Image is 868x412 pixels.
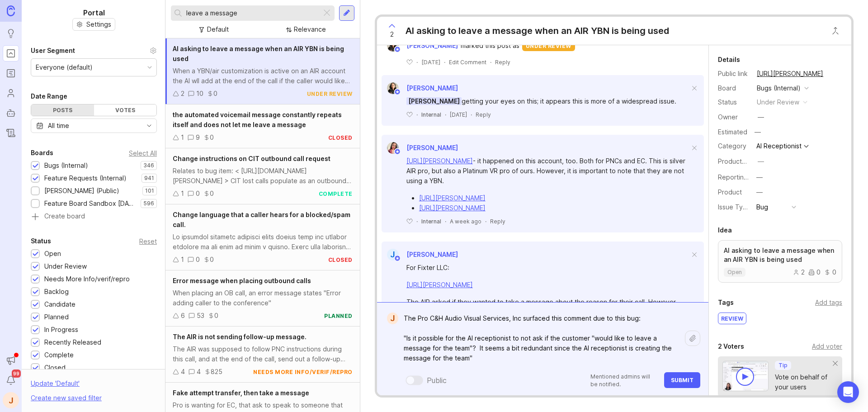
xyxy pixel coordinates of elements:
div: 6 [181,311,185,321]
div: · [444,58,445,66]
div: Planned [44,312,69,322]
div: · [471,111,472,118]
div: 4 [181,367,185,377]
div: Relates to bug item: < [URL][DOMAIN_NAME][PERSON_NAME] > CIT lost calls populate as an outbound c... [173,166,353,186]
div: Open [44,249,61,259]
div: Recently Released [44,337,101,347]
img: Ysabelle Eugenio [387,82,399,94]
button: Notifications [3,372,19,388]
div: Feature Board Sandbox [DATE] [44,199,136,208]
div: 53 [197,311,204,321]
div: Backlog [44,287,69,297]
div: getting your eyes on this; it appears this is more of a widespread issue. [406,96,689,106]
p: open [727,269,742,276]
a: Ysabelle Eugenio[PERSON_NAME] [382,82,458,94]
div: 1 [181,255,184,265]
div: under review [307,90,353,98]
span: marked this post as [461,41,519,51]
div: Bugs (Internal) [44,161,88,170]
div: complete [319,190,353,198]
div: 0 [196,189,200,199]
div: Add voter [812,341,842,351]
p: Tip [778,362,788,369]
div: 825 [211,367,222,377]
a: the automated voicemail message constantly repeats itself and does not let me leave a message190c... [165,104,360,148]
div: — [756,187,763,197]
p: 346 [143,162,154,169]
div: 2 Voters [718,341,744,352]
button: Announcements [3,352,19,369]
button: ProductboardID [755,156,767,167]
div: — [752,126,764,138]
a: Users [3,85,19,101]
div: When placing an OB call, an error message states "Error adding caller to the conference" [173,288,353,308]
div: Owner [718,112,750,122]
h1: Portal [83,7,105,18]
span: Change language that a caller hears for a blocked/spam call. [173,211,350,228]
img: Canny Home [7,5,15,16]
div: Reply [476,111,491,118]
button: J [3,392,19,408]
span: 2 [390,29,394,39]
div: Tags [718,297,734,308]
span: [PERSON_NAME] [406,41,458,51]
button: Settings [72,18,115,31]
a: Ideas [3,25,19,42]
div: 0 [196,255,200,265]
span: [PERSON_NAME] [406,251,458,258]
div: Board [718,83,750,93]
div: Public link [718,69,750,79]
div: Status [718,97,750,107]
a: Autopilot [3,105,19,121]
div: · [445,111,446,118]
span: Submit [671,377,693,384]
a: Portal [3,45,19,62]
div: · [416,58,418,66]
div: Open Intercom Messenger [837,381,859,403]
div: For Fixter LLC: [406,263,689,273]
div: Details [718,54,740,65]
img: Zuleica Garcia [387,142,399,154]
svg: toggle icon [142,122,156,129]
span: AI asking to leave a message when an AIR YBN is being used [173,45,344,62]
div: When a YBN/air customization is active on an AIR account the AI wll add at the end of the call if... [173,66,353,86]
div: closed [328,134,353,142]
label: Reporting Team [718,173,766,181]
span: the automated voicemail message constantly repeats itself and does not let me leave a message [173,111,342,128]
a: [URL][PERSON_NAME] [406,157,473,165]
div: — [756,172,763,182]
div: Feature Requests (Internal) [44,173,127,183]
div: Reply [495,58,510,66]
div: 10 [196,89,203,99]
a: J[PERSON_NAME] [382,249,458,260]
div: — [758,156,764,166]
div: Everyone (default) [36,62,93,72]
div: · [416,111,418,118]
div: under review [757,97,799,107]
div: 0 [214,311,218,321]
div: Bug [756,202,768,212]
div: planned [324,312,353,320]
div: 2 [793,269,805,275]
div: Lo ipsumdol sitametc adipisci elits doeius temp inc utlabor etdolore ma ali enim ad minim v quisn... [173,232,353,252]
div: review [718,313,746,324]
div: Votes [94,104,157,116]
span: Fake attempt transfer, then take a message [173,389,309,397]
div: Default [207,24,229,34]
button: Close button [826,22,844,40]
span: Change instructions on CIT outbound call request [173,155,330,162]
div: 4 [197,367,201,377]
div: — [758,112,764,122]
p: 596 [143,200,154,207]
div: Add tags [815,298,842,308]
img: member badge [394,89,401,95]
div: Posts [31,104,94,116]
div: The AIR asked if they wanted to take a message about the reason for their call. However, upon con... [406,297,689,317]
span: 99 [12,369,21,378]
a: Ysabelle Eugenio[PERSON_NAME] [382,40,461,52]
div: AI Receptionist [756,143,802,149]
a: [URL][PERSON_NAME] [419,194,486,202]
div: Category [718,141,750,151]
div: 0 [210,189,214,199]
